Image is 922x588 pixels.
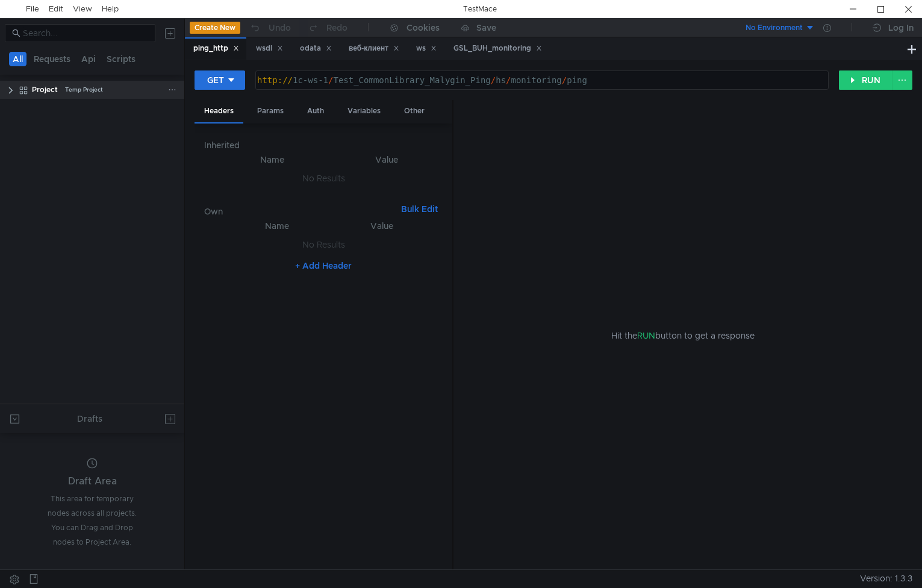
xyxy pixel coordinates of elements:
[204,204,396,219] h6: Own
[248,100,293,122] div: Params
[78,52,99,66] button: Api
[297,100,334,122] div: Auth
[746,22,803,34] div: No Environment
[269,20,291,35] div: Undo
[30,52,74,66] button: Requests
[860,570,912,587] span: Version: 1.3.3
[406,20,440,35] div: Cookies
[396,202,443,216] button: Bulk Edit
[416,42,437,55] div: ws
[302,173,345,184] nz-embed-empty: No Results
[77,411,102,426] div: Drafts
[611,329,755,342] span: Hit the button to get a response
[9,52,26,66] button: All
[207,73,224,87] div: GET
[330,219,433,233] th: Value
[256,42,283,55] div: wsdl
[240,19,299,37] button: Undo
[453,42,542,55] div: GSL_BUH_monitoring
[195,100,243,124] div: Headers
[839,70,892,90] button: RUN
[349,42,399,55] div: веб-клиент
[23,27,148,40] input: Search...
[65,81,103,99] div: Temp Project
[300,42,332,55] div: odata
[338,100,390,122] div: Variables
[223,219,330,233] th: Name
[637,330,655,341] span: RUN
[888,20,914,35] div: Log In
[32,81,58,99] div: Project
[731,18,815,37] button: No Environment
[330,152,443,167] th: Value
[204,138,443,152] h6: Inherited
[190,22,240,34] button: Create New
[290,258,357,273] button: + Add Header
[326,20,347,35] div: Redo
[193,42,239,55] div: ping_http
[476,23,496,32] div: Save
[103,52,139,66] button: Scripts
[299,19,356,37] button: Redo
[394,100,434,122] div: Other
[195,70,245,90] button: GET
[302,239,345,250] nz-embed-empty: No Results
[214,152,330,167] th: Name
